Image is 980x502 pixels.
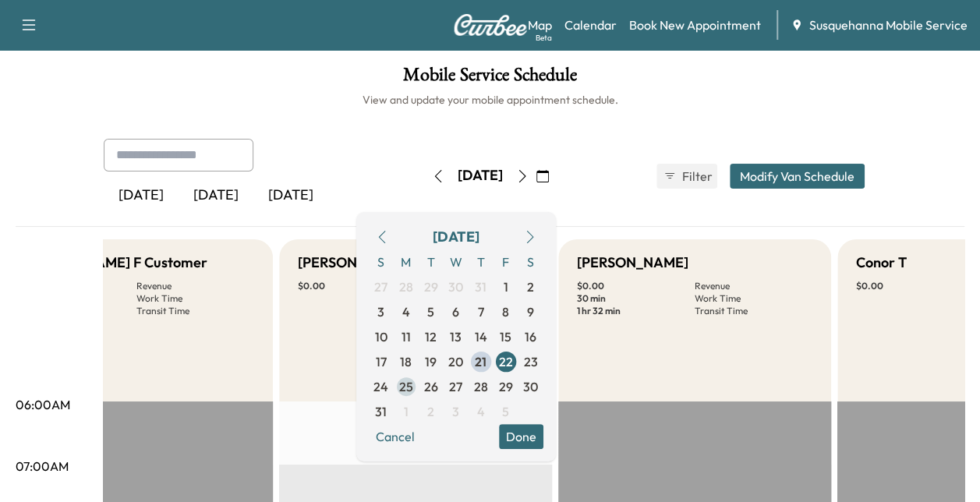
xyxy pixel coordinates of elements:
[682,167,710,186] span: Filter
[298,252,455,274] h5: [PERSON_NAME] F Fleet
[856,252,907,274] h5: Conor T
[458,166,503,186] div: [DATE]
[433,226,479,248] div: [DATE]
[104,178,179,214] div: [DATE]
[449,377,462,396] span: 27
[448,278,463,296] span: 30
[19,252,207,274] h5: [PERSON_NAME] F Customer
[475,327,487,346] span: 14
[475,278,486,296] span: 31
[419,249,444,274] span: T
[527,302,534,321] span: 9
[402,327,411,346] span: 11
[856,280,974,292] p: $ 0.00
[527,278,534,296] span: 2
[695,305,812,317] p: Transit Time
[16,395,70,414] p: 06:00AM
[695,292,812,305] p: Work Time
[374,278,387,296] span: 27
[399,278,413,296] span: 28
[477,402,485,421] span: 4
[577,292,695,305] p: 30 min
[427,302,434,321] span: 5
[136,292,254,305] p: Work Time
[136,280,254,292] p: Revenue
[452,302,459,321] span: 6
[373,377,388,396] span: 24
[577,252,688,274] h5: [PERSON_NAME]
[500,327,511,346] span: 15
[376,352,387,371] span: 17
[528,16,552,34] a: MapBeta
[469,249,494,274] span: T
[504,278,508,296] span: 1
[16,92,964,108] h6: View and update your mobile appointment schedule.
[502,402,509,421] span: 5
[809,16,968,34] span: Susquehanna Mobile Service
[369,249,394,274] span: S
[524,352,538,371] span: 23
[394,249,419,274] span: M
[453,14,528,36] img: Curbee Logo
[730,164,865,189] button: Modify Van Schedule
[475,352,486,371] span: 21
[400,352,412,371] span: 18
[525,327,536,346] span: 16
[474,377,488,396] span: 28
[577,280,695,292] p: $ 0.00
[253,178,328,214] div: [DATE]
[523,377,538,396] span: 30
[375,402,387,421] span: 31
[136,305,254,317] p: Transit Time
[629,16,761,34] a: Book New Appointment
[402,302,410,321] span: 4
[404,402,409,421] span: 1
[499,352,513,371] span: 22
[16,65,964,92] h1: Mobile Service Schedule
[536,32,552,44] div: Beta
[425,352,437,371] span: 19
[369,424,422,449] button: Cancel
[518,249,543,274] span: S
[577,305,695,317] p: 1 hr 32 min
[494,249,518,274] span: F
[450,327,462,346] span: 13
[478,302,484,321] span: 7
[298,280,416,292] p: $ 0.00
[452,402,459,421] span: 3
[399,377,413,396] span: 25
[427,402,434,421] span: 2
[444,249,469,274] span: W
[16,457,69,475] p: 07:00AM
[179,178,253,214] div: [DATE]
[425,327,437,346] span: 12
[424,377,438,396] span: 26
[448,352,463,371] span: 20
[424,278,438,296] span: 29
[499,377,513,396] span: 29
[656,164,717,189] button: Filter
[499,424,543,449] button: Done
[375,327,387,346] span: 10
[695,280,812,292] p: Revenue
[502,302,509,321] span: 8
[377,302,384,321] span: 3
[564,16,617,34] a: Calendar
